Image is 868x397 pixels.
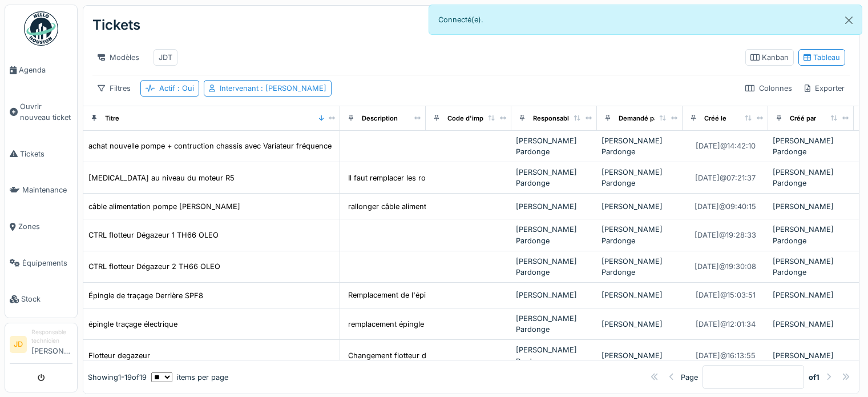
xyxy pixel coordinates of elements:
span: : Oui [175,84,194,93]
div: Connecté(e). [429,5,863,35]
div: achat nouvelle pompe + contruction chassis avec Variateur fréquence [88,141,332,151]
div: Il faut remplacer les roulements moteur [348,173,484,183]
div: Responsable technicien [31,328,72,346]
div: Actif [159,83,194,94]
div: remplacement épingle traçage local chaudière de... [348,319,524,330]
div: [PERSON_NAME] Pardonge [516,167,592,189]
div: Intervenant [220,83,326,94]
li: [PERSON_NAME] [31,328,72,361]
div: [PERSON_NAME] Pardonge [773,167,849,189]
span: Ouvrir nouveau ticket [20,101,72,123]
span: Stock [21,294,72,304]
div: rallonger câble alimentation pompe [PERSON_NAME] [348,201,533,212]
div: Code d'imputation [447,114,505,123]
div: [PERSON_NAME] Pardonge [773,224,849,246]
a: Tickets [5,136,77,173]
a: Stock [5,281,77,318]
span: Zones [18,221,72,232]
div: [PERSON_NAME] [601,201,678,212]
div: Titre [105,114,119,123]
div: Page [681,372,698,383]
button: Close [836,5,862,35]
img: Badge_color-CXgf-gQk.svg [24,11,58,46]
div: JDT [159,52,172,63]
div: Remplacement de l'épingle de traçage + Contrôle [348,290,518,300]
div: Showing 1 - 19 of 19 [88,372,147,383]
div: [PERSON_NAME] Pardonge [516,344,592,366]
div: [PERSON_NAME] Pardonge [601,224,678,246]
span: Tickets [20,149,72,159]
div: [PERSON_NAME] Pardonge [601,135,678,157]
div: [DATE] @ 09:40:15 [695,201,756,212]
div: [PERSON_NAME] [601,350,678,361]
a: JD Responsable technicien[PERSON_NAME] [10,328,72,364]
div: Description [362,114,398,123]
div: [DATE] @ 16:13:55 [696,350,756,361]
a: Zones [5,208,77,245]
div: [PERSON_NAME] [516,290,592,300]
div: CTRL flotteur Dégazeur 2 TH66 OLEO [88,261,220,272]
div: [PERSON_NAME] Pardonge [516,224,592,246]
div: Exporter [800,80,850,97]
div: Créé le [704,114,726,123]
div: [PERSON_NAME] Pardonge [601,256,678,278]
a: Ouvrir nouveau ticket [5,89,77,136]
a: Agenda [5,52,77,89]
div: [PERSON_NAME] [773,201,849,212]
div: Colonnes [740,80,797,97]
div: CTRL flotteur Dégazeur 1 TH66 OLEO [88,230,219,240]
span: Agenda [19,65,72,75]
div: épingle traçage électrique [88,319,177,330]
div: Kanban [750,52,789,63]
div: [DATE] @ 19:30:08 [695,261,756,272]
div: [PERSON_NAME] [773,350,849,361]
div: Flotteur degazeur [88,350,150,361]
span: Équipements [22,258,72,268]
div: câble alimentation pompe [PERSON_NAME] [88,201,240,212]
div: [PERSON_NAME] [773,290,849,300]
div: [MEDICAL_DATA] au niveau du moteur R5 [88,173,235,183]
div: [PERSON_NAME] [601,319,678,330]
div: Modèles [92,49,144,66]
div: Responsable [533,114,573,123]
div: [DATE] @ 07:21:37 [695,173,756,183]
div: [DATE] @ 14:42:10 [696,141,756,151]
div: items per page [151,372,228,383]
span: : [PERSON_NAME] [259,84,326,93]
strong: of 1 [809,372,819,383]
div: [PERSON_NAME] [601,290,678,300]
div: [PERSON_NAME] Pardonge [601,167,678,189]
div: [DATE] @ 15:03:51 [696,290,756,300]
span: Maintenance [22,185,72,195]
div: Tickets [92,10,140,40]
a: Maintenance [5,172,77,208]
div: [PERSON_NAME] Pardonge [773,135,849,157]
div: [PERSON_NAME] [516,201,592,212]
li: JD [10,336,27,353]
div: [PERSON_NAME] Pardonge [516,313,592,335]
div: [PERSON_NAME] Pardonge [773,256,849,278]
div: [PERSON_NAME] [773,319,849,330]
div: Épingle de traçage Derrière SPF8 [88,290,203,300]
div: Changement flotteur degazeur th66 +remise en se... [348,350,530,361]
div: Filtres [92,80,136,97]
div: Créé par [790,114,816,123]
a: Équipements [5,245,77,282]
div: [PERSON_NAME] Pardonge [516,135,592,157]
div: [DATE] @ 12:01:34 [696,319,756,330]
div: [PERSON_NAME] Pardonge [516,256,592,278]
div: Demandé par [619,114,660,123]
div: Tableau [804,52,840,63]
div: [DATE] @ 19:28:33 [695,230,756,240]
